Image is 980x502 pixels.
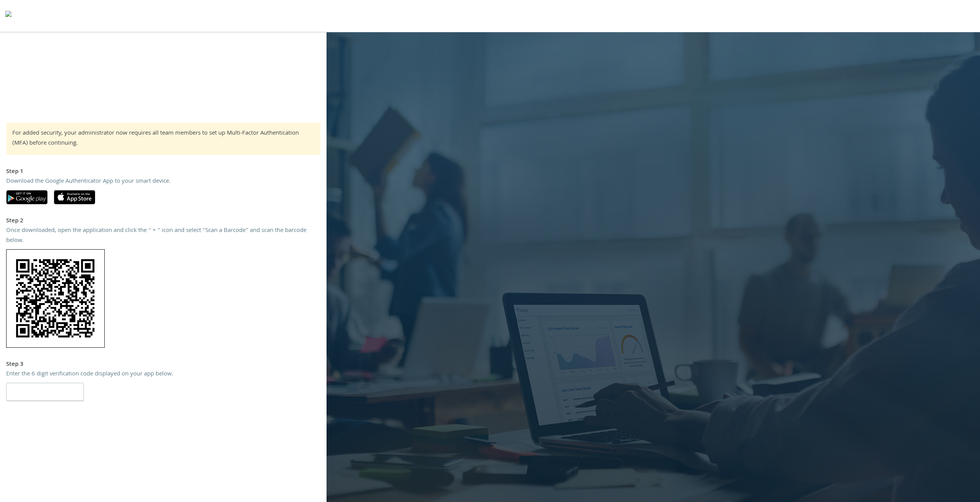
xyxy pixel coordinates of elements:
[6,360,23,370] strong: Step 3
[5,8,12,23] img: todyl-logo-dark.svg
[6,177,320,187] div: Download the Google Authenticator App to your smart device.
[6,226,320,246] div: Once downloaded, open the application and click the “ + “ icon and select “Scan a Barcode” and sc...
[54,190,95,204] img: apple-app-store.svg
[12,129,314,148] div: For added security, your administrator now requires all team members to set up Multi-Factor Authe...
[6,190,48,204] img: google-play.svg
[6,216,23,226] strong: Step 2
[6,249,105,348] img: S9QguHyITGAAAAAASUVORK5CYII=
[6,370,320,380] div: Enter the 6 digit verification code displayed on your app below.
[6,167,23,177] strong: Step 1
